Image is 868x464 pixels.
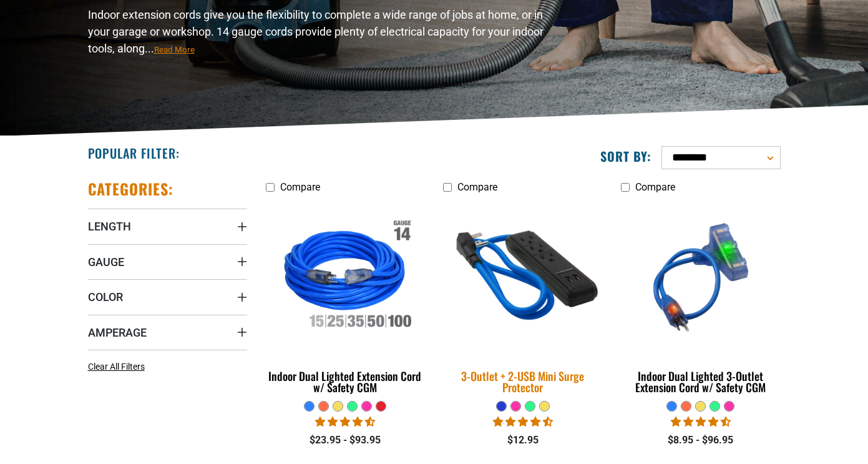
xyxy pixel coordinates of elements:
div: $12.95 [443,433,602,448]
span: 4.40 stars [315,416,375,428]
span: Amperage [88,325,147,340]
h2: Categories: [88,179,174,199]
summary: Color [88,279,247,314]
img: blue [436,197,610,357]
span: Indoor extension cords give you the flexibility to complete a wide range of jobs at home, or in y... [88,8,544,55]
img: blue [622,205,779,349]
div: $8.95 - $96.95 [621,433,780,448]
span: Compare [635,181,675,193]
span: Clear All Filters [88,362,145,372]
span: Gauge [88,255,124,269]
a: Indoor Dual Lighted Extension Cord w/ Safety CGM Indoor Dual Lighted Extension Cord w/ Safety CGM [266,199,425,400]
label: Sort by: [600,148,651,164]
span: 4.33 stars [671,416,731,428]
a: blue Indoor Dual Lighted 3-Outlet Extension Cord w/ Safety CGM [621,199,780,400]
div: $23.95 - $93.95 [266,433,425,448]
span: Read More [154,45,195,54]
a: Clear All Filters [88,360,150,373]
summary: Gauge [88,244,247,279]
img: Indoor Dual Lighted Extension Cord w/ Safety CGM [266,205,424,349]
div: 3-Outlet + 2-USB Mini Surge Protector [443,370,602,393]
h2: Popular Filter: [88,145,180,161]
span: Compare [457,181,497,193]
span: Length [88,219,131,234]
summary: Amperage [88,315,247,350]
summary: Length [88,209,247,244]
a: blue 3-Outlet + 2-USB Mini Surge Protector [443,199,602,400]
span: Compare [280,181,320,193]
span: 4.36 stars [493,416,553,428]
div: Indoor Dual Lighted Extension Cord w/ Safety CGM [266,370,425,393]
div: Indoor Dual Lighted 3-Outlet Extension Cord w/ Safety CGM [621,370,780,393]
span: Color [88,290,123,304]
